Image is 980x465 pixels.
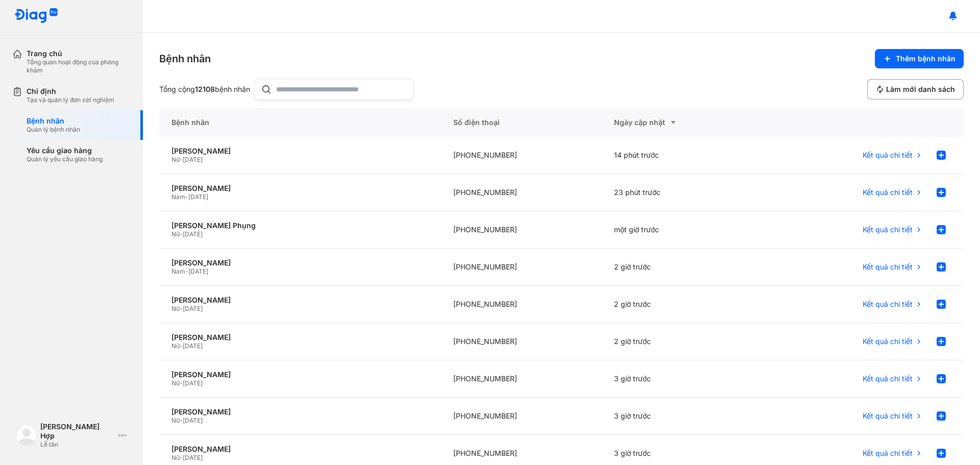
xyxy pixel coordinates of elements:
[27,96,114,104] div: Tạo và quản lý đơn xét nghiệm
[188,193,208,201] span: [DATE]
[441,286,602,323] div: [PHONE_NUMBER]
[159,52,211,66] div: Bệnh nhân
[602,174,763,211] div: 23 phút trước
[27,116,80,126] div: Bệnh nhân
[171,379,180,387] span: Nữ
[171,454,180,461] span: Nữ
[159,108,441,137] div: Bệnh nhân
[602,323,763,360] div: 2 giờ trước
[185,267,188,275] span: -
[27,49,131,58] div: Trang chủ
[614,116,750,129] div: Ngày cập nhật
[171,267,185,275] span: Nam
[886,85,955,94] span: Làm mới danh sách
[875,49,964,68] button: Thêm bệnh nhân
[183,342,203,350] span: [DATE]
[602,398,763,435] div: 3 giờ trước
[183,417,203,424] span: [DATE]
[602,211,763,249] div: một giờ trước
[180,379,183,387] span: -
[171,184,429,193] div: [PERSON_NAME]
[441,360,602,398] div: [PHONE_NUMBER]
[180,156,183,163] span: -
[171,305,180,312] span: Nữ
[863,374,913,383] span: Kết quả chi tiết
[195,85,215,93] span: 12108
[27,155,103,163] div: Quản lý yêu cầu giao hàng
[171,296,429,305] div: [PERSON_NAME]
[40,440,114,449] div: Lễ tân
[27,126,80,134] div: Quản lý bệnh nhân
[27,87,114,96] div: Chỉ định
[171,258,429,267] div: [PERSON_NAME]
[27,58,131,75] div: Tổng quan hoạt động của phòng khám
[863,225,913,234] span: Kết quả chi tiết
[185,193,188,201] span: -
[183,230,203,238] span: [DATE]
[867,79,964,100] button: Làm mới danh sách
[863,449,913,458] span: Kết quả chi tiết
[863,262,913,272] span: Kết quả chi tiết
[863,337,913,346] span: Kết quả chi tiết
[27,146,103,155] div: Yêu cầu giao hàng
[188,267,208,275] span: [DATE]
[602,360,763,398] div: 3 giờ trước
[171,230,180,238] span: Nữ
[863,411,913,421] span: Kết quả chi tiết
[171,417,180,424] span: Nữ
[183,156,203,163] span: [DATE]
[180,230,183,238] span: -
[896,54,955,63] span: Thêm bệnh nhân
[441,108,602,137] div: Số điện thoại
[171,333,429,342] div: [PERSON_NAME]
[14,8,58,24] img: logo
[183,305,203,312] span: [DATE]
[16,425,37,446] img: logo
[602,286,763,323] div: 2 giờ trước
[171,156,180,163] span: Nữ
[171,445,429,454] div: [PERSON_NAME]
[602,249,763,286] div: 2 giờ trước
[171,370,429,379] div: [PERSON_NAME]
[171,407,429,417] div: [PERSON_NAME]
[40,422,114,440] div: [PERSON_NAME] Hợp
[441,323,602,360] div: [PHONE_NUMBER]
[180,454,183,461] span: -
[183,454,203,461] span: [DATE]
[171,221,429,230] div: [PERSON_NAME] Phụng
[441,174,602,211] div: [PHONE_NUMBER]
[441,211,602,249] div: [PHONE_NUMBER]
[602,137,763,174] div: 14 phút trước
[171,146,429,156] div: [PERSON_NAME]
[863,300,913,309] span: Kết quả chi tiết
[171,193,185,201] span: Nam
[180,342,183,350] span: -
[180,417,183,424] span: -
[183,379,203,387] span: [DATE]
[171,342,180,350] span: Nữ
[441,398,602,435] div: [PHONE_NUMBER]
[441,137,602,174] div: [PHONE_NUMBER]
[159,85,250,94] div: Tổng cộng bệnh nhân
[441,249,602,286] div: [PHONE_NUMBER]
[180,305,183,312] span: -
[863,151,913,160] span: Kết quả chi tiết
[863,188,913,197] span: Kết quả chi tiết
